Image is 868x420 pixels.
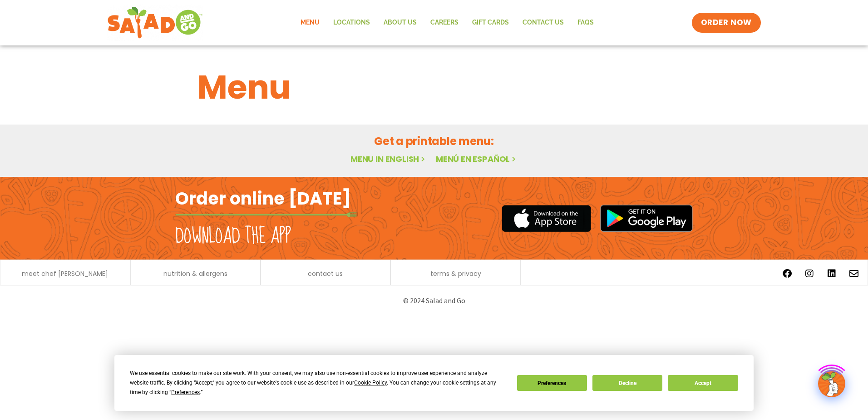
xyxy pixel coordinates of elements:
[197,63,671,112] h1: Menu
[180,295,688,307] p: © 2024 Salad and Go
[571,12,601,33] a: FAQs
[308,270,343,277] a: contact us
[114,355,754,411] div: Cookie Consent Prompt
[163,270,227,277] a: nutrition & allergens
[668,375,738,391] button: Accept
[692,13,761,33] a: ORDER NOW
[377,12,424,33] a: About Us
[424,12,465,33] a: Careers
[171,389,200,395] span: Preferences
[592,375,662,391] button: Decline
[436,153,518,165] a: Menú en español
[294,12,601,33] nav: Menu
[701,17,752,28] span: ORDER NOW
[430,270,481,277] a: terms & privacy
[502,204,591,233] img: appstore
[600,205,693,232] img: google_play
[22,270,108,277] a: meet chef [PERSON_NAME]
[175,187,351,210] h2: Order online [DATE]
[465,12,516,33] a: GIFT CARDS
[175,224,291,249] h2: Download the app
[350,153,427,165] a: Menu in English
[294,12,326,33] a: Menu
[517,375,587,391] button: Preferences
[197,133,671,149] h2: Get a printable menu:
[175,212,357,217] img: fork
[516,12,571,33] a: Contact Us
[326,12,377,33] a: Locations
[354,380,387,386] span: Cookie Policy
[107,5,203,41] img: new-SAG-logo-768×292
[130,369,506,397] div: We use essential cookies to make our site work. With your consent, we may also use non-essential ...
